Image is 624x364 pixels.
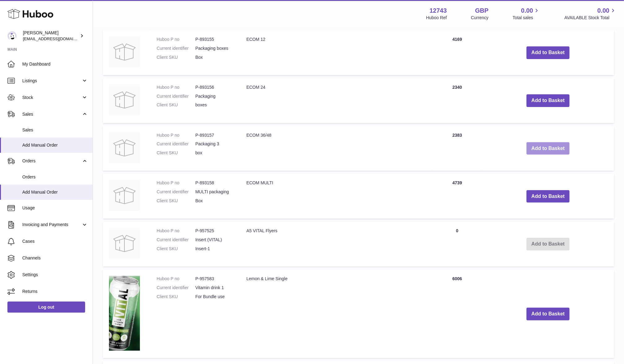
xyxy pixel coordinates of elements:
[22,289,88,294] span: Returns
[22,142,88,148] span: Add Manual Order
[195,45,234,51] dd: Packaging boxes
[22,158,81,164] span: Orders
[157,189,195,195] dt: Current identifier
[430,6,447,15] strong: 12743
[22,111,81,117] span: Sales
[426,15,447,21] div: Huboo Ref
[22,95,81,101] span: Stock
[23,36,91,41] span: [EMAIL_ADDRESS][DOMAIN_NAME]
[157,276,195,282] dt: Huboo P no
[22,255,88,261] span: Channels
[526,142,570,155] button: Add to Basket
[23,30,79,42] div: [PERSON_NAME]
[195,294,234,300] dd: For Bundle use
[564,15,617,21] span: AVAILABLE Stock Total
[157,294,195,300] dt: Client SKU
[109,276,140,350] img: Lemon & Lime Single
[195,285,234,291] dd: Vitamin drink 1
[195,141,234,147] dd: Packaging 3
[240,78,432,123] td: ECOM 24
[157,285,195,291] dt: Current identifier
[597,6,609,15] span: 0.00
[157,198,195,204] dt: Client SKU
[22,174,88,180] span: Orders
[513,6,540,21] a: 0.00 Total sales
[195,180,234,186] dd: P-893158
[22,205,88,211] span: Usage
[195,228,234,234] dd: P-957525
[22,222,81,228] span: Invoicing and Payments
[526,308,570,320] button: Add to Basket
[432,270,482,358] td: 6006
[109,180,140,211] img: ECOM MULTI
[195,36,234,42] dd: P-893155
[195,54,234,60] dd: Box
[432,174,482,219] td: 4739
[432,222,482,267] td: 0
[109,36,140,67] img: ECOM 12
[109,132,140,163] img: ECOM 36/48
[7,302,85,313] a: Log out
[195,276,234,282] dd: P-957583
[22,238,88,244] span: Cases
[157,36,195,42] dt: Huboo P no
[109,228,140,259] img: A5 VITAL Flyers
[475,6,488,15] strong: GBP
[22,189,88,195] span: Add Manual Order
[195,132,234,138] dd: P-893157
[157,141,195,147] dt: Current identifier
[157,93,195,99] dt: Current identifier
[432,126,482,171] td: 2383
[157,228,195,234] dt: Huboo P no
[22,272,88,278] span: Settings
[240,222,432,267] td: A5 VITAL Flyers
[513,15,540,21] span: Total sales
[157,45,195,51] dt: Current identifier
[157,84,195,90] dt: Huboo P no
[157,237,195,243] dt: Current identifier
[240,174,432,219] td: ECOM MULTI
[432,30,482,75] td: 4169
[526,46,570,59] button: Add to Basket
[195,102,234,108] dd: boxes
[195,246,234,252] dd: Insert-1
[240,30,432,75] td: ECOM 12
[157,54,195,60] dt: Client SKU
[195,150,234,156] dd: box
[195,93,234,99] dd: Packaging
[22,61,88,67] span: My Dashboard
[432,78,482,123] td: 2340
[157,180,195,186] dt: Huboo P no
[157,246,195,252] dt: Client SKU
[157,102,195,108] dt: Client SKU
[22,127,88,133] span: Sales
[195,189,234,195] dd: MULTI packaging
[109,84,140,115] img: ECOM 24
[195,237,234,243] dd: Insert (VITAL)
[240,126,432,171] td: ECOM 36/48
[195,198,234,204] dd: Box
[157,132,195,138] dt: Huboo P no
[526,94,570,107] button: Add to Basket
[157,150,195,156] dt: Client SKU
[7,31,17,41] img: al@vital-drinks.co.uk
[526,190,570,203] button: Add to Basket
[521,6,533,15] span: 0.00
[471,15,489,21] div: Currency
[240,270,432,358] td: Lemon & Lime Single
[22,78,81,84] span: Listings
[195,84,234,90] dd: P-893156
[564,6,617,21] a: 0.00 AVAILABLE Stock Total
